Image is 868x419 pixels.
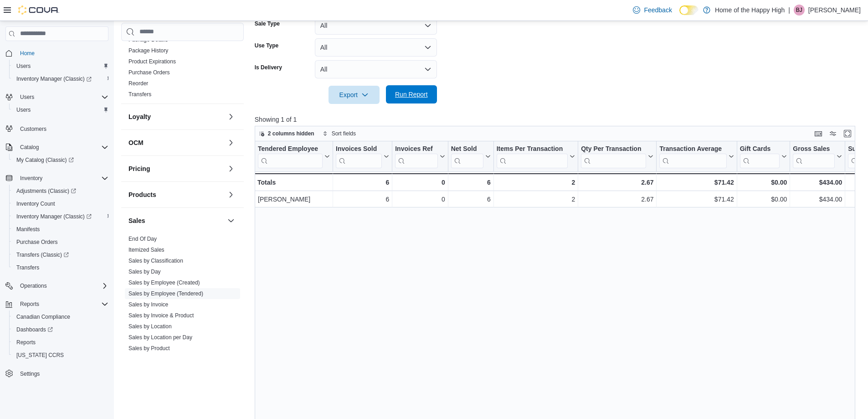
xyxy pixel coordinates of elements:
a: Sales by Employee (Created) [128,279,200,286]
div: Sales [121,233,244,390]
a: End Of Day [128,236,157,242]
span: Itemized Sales [128,246,164,253]
span: Dashboards [16,326,53,333]
button: Home [2,47,112,60]
a: Transfers [128,91,151,98]
span: Reports [16,339,36,346]
button: Sales [226,215,236,226]
a: Inventory Manager (Classic) [9,72,112,85]
div: [PERSON_NAME] [258,194,330,205]
a: Transfers (Classic) [9,248,112,261]
span: Reports [13,337,108,348]
span: Transfers [13,262,108,273]
button: 2 columns hidden [255,128,318,139]
a: Sales by Day [128,269,161,275]
span: Operations [20,282,47,290]
span: Feedback [644,5,672,15]
span: Washington CCRS [13,350,108,361]
a: Itemized Sales [128,247,164,253]
div: $434.00 [793,177,842,188]
button: Gross Sales [793,145,842,168]
a: [US_STATE] CCRS [13,350,67,361]
span: Adjustments (Classic) [16,187,76,195]
span: Sales by Location [128,323,172,330]
div: Tendered Employee [258,145,323,168]
div: $0.00 [740,194,787,205]
span: My Catalog (Classic) [13,155,108,166]
div: $71.42 [659,194,734,205]
button: Inventory Count [9,197,112,210]
span: Inventory Count [16,200,55,207]
a: Sales by Employee (Tendered) [128,290,203,297]
span: Operations [16,280,108,291]
h3: OCM [128,138,144,147]
span: Home [16,47,108,59]
button: All [315,38,437,57]
button: Tendered Employee [258,145,330,168]
span: Product Expirations [128,58,176,65]
a: Feedback [629,1,675,19]
button: Purchase Orders [9,236,112,248]
a: Users [13,61,34,72]
span: Transfers [16,264,39,271]
button: Loyalty [226,111,236,122]
a: Sales by Location per Day [128,334,192,341]
p: | [788,5,790,16]
span: BJ [796,5,802,16]
div: 6 [336,194,389,205]
a: Home [16,48,38,59]
div: Gross Sales [793,145,835,154]
a: Adjustments (Classic) [9,185,112,197]
img: Cova [18,5,59,15]
button: All [315,60,437,78]
a: Transfers (Classic) [13,249,72,260]
a: Reorder [128,80,148,87]
button: All [315,16,437,35]
button: Run Report [386,85,437,103]
span: Users [16,92,108,103]
span: Inventory Manager (Classic) [16,75,92,83]
button: Settings [2,367,112,380]
button: Transfers [9,261,112,274]
button: Products [226,189,236,200]
div: Transaction Average [659,145,726,154]
button: Loyalty [128,112,224,121]
div: Invoices Ref [395,145,437,154]
button: Net Sold [451,145,490,168]
button: Pricing [128,164,224,173]
button: Sales [128,216,224,225]
button: OCM [226,137,236,148]
a: Adjustments (Classic) [13,186,80,197]
a: Inventory Manager (Classic) [13,73,95,84]
button: Catalog [2,141,112,154]
button: Invoices Sold [336,145,389,168]
a: Sales by Invoice [128,301,168,308]
button: Operations [2,279,112,292]
div: Invoices Ref [395,145,437,168]
span: Users [16,106,31,114]
button: Users [9,103,112,116]
a: Manifests [13,224,43,235]
span: Dark Mode [679,15,680,16]
div: Gift Cards [740,145,780,154]
button: OCM [128,138,224,147]
button: Gift Cards [740,145,787,168]
a: Settings [16,368,43,379]
h3: Products [128,190,156,199]
span: Canadian Compliance [16,313,70,321]
button: Users [2,91,112,103]
span: Home [20,50,35,57]
span: 2 columns hidden [268,130,314,137]
a: Canadian Compliance [13,311,74,322]
div: 2 [497,194,575,205]
div: Net Sold [451,145,483,168]
span: Manifests [16,226,40,233]
div: 0 [395,194,445,205]
button: Enter fullscreen [842,128,853,139]
div: Bobbi Jean Kay [794,5,805,16]
div: 6 [336,177,389,188]
span: Purchase Orders [128,69,170,76]
h3: Loyalty [128,112,151,121]
span: Users [16,62,31,70]
span: Purchase Orders [16,238,58,246]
